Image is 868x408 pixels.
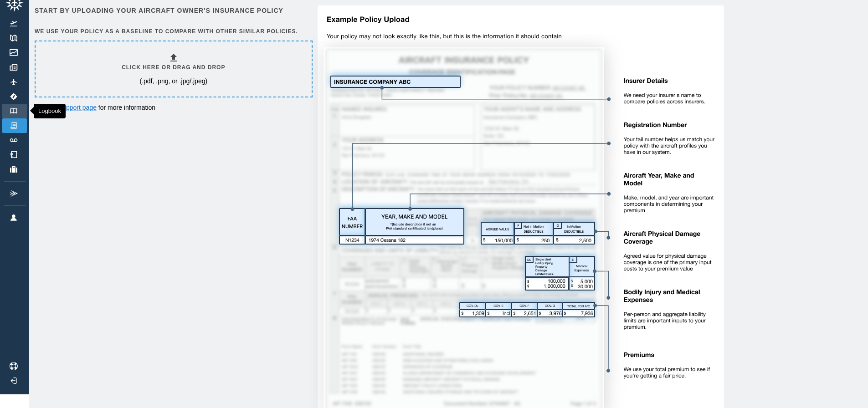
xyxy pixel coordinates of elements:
p: Visit our for more information [35,103,311,112]
h6: We use your policy as a baseline to compare with other similar policies. [35,27,311,36]
h6: Start by uploading your aircraft owner's insurance policy [35,5,311,15]
p: (.pdf, .png, or .jpg/.jpeg) [139,76,207,86]
a: support page [59,104,97,111]
h6: Click here or drag and drop [122,63,225,72]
